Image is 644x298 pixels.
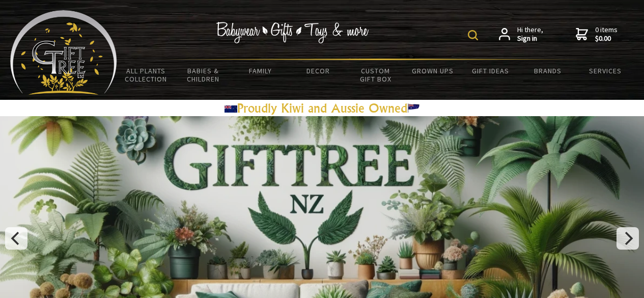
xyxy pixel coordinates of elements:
[289,60,347,82] a: Decor
[117,60,175,90] a: All Plants Collection
[232,60,290,82] a: Family
[517,34,543,43] strong: Sign in
[468,30,478,40] img: product search
[595,34,618,43] strong: $0.00
[5,227,27,250] button: Previous
[499,25,543,43] a: Hi there,Sign in
[347,60,404,90] a: Custom Gift Box
[519,60,576,82] a: Brands
[175,60,232,90] a: Babies & Children
[617,227,639,250] button: Next
[576,25,618,43] a: 0 items$0.00
[517,25,543,43] span: Hi there,
[595,25,618,43] span: 0 items
[216,22,369,43] img: Babywear - Gifts - Toys & more
[404,60,462,82] a: Grown Ups
[10,10,117,95] img: Babyware - Gifts - Toys and more...
[576,60,634,82] a: Services
[462,60,519,82] a: Gift Ideas
[225,100,420,116] a: Proudly Kiwi and Aussie Owned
